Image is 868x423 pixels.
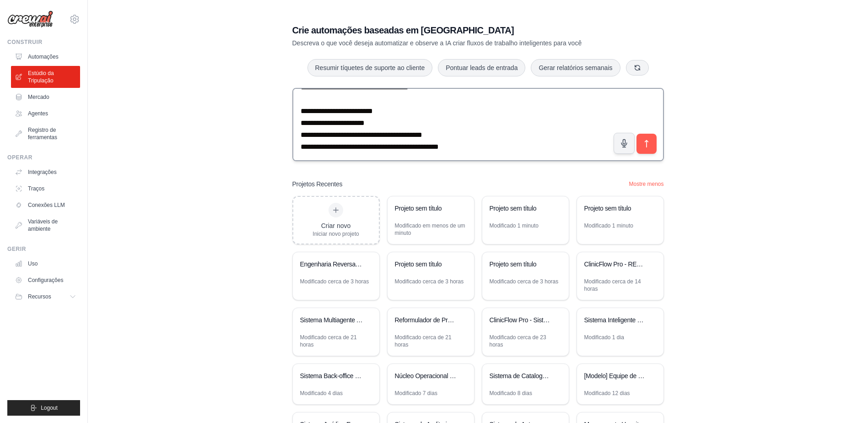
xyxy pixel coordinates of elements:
div: Widget de chat [822,379,868,423]
div: Modificado cerca de 23 horas [490,334,561,348]
font: Mercado [28,93,49,101]
div: Reformulador de Prompts OpenAI [395,315,458,325]
div: Projeto sem título [490,260,552,269]
a: Mercado [11,90,80,104]
div: Modificado 7 dias [395,390,437,397]
div: Modificado cerca de 3 horas [300,278,369,285]
img: Logotipo [7,11,53,28]
font: Automações [28,53,59,60]
a: Automações [11,49,80,64]
a: Agentes [11,106,80,121]
a: Conexões LLM [11,198,80,212]
a: Estúdio da Tripulação [11,66,80,88]
div: Operar [7,154,80,161]
button: Mostre menos [629,180,663,188]
button: Pontuar leads de entrada [438,59,525,76]
div: Projeto sem título [490,204,552,213]
div: Sistema de Catalogação de Favoritos [490,371,552,380]
span: Recursos [28,293,51,300]
h3: Projetos Recentes [292,179,343,189]
div: Sistema Multiagente Advocacia - LegalOps AI [300,315,363,325]
div: Modificado 12 dias [584,390,630,397]
a: Integrações [11,165,80,179]
div: Projeto sem título [395,204,458,213]
a: Variáveis de ambiente [11,214,80,236]
div: Modificado 1 minuto [490,222,539,229]
font: Traços [28,185,44,192]
div: Construir [7,38,80,46]
div: Gerir [7,245,80,253]
h1: Crie automações baseadas em [GEOGRAPHIC_DATA] [292,24,600,37]
iframe: Chat Widget [822,379,868,423]
div: [Modelo] Equipe de Lead Scoring e Estratégia [584,371,647,380]
font: Estúdio da Tripulação [28,70,76,84]
div: Engenharia Reversa Ética - Moda Musical Growth [300,260,363,269]
div: Modificado cerca de 14 horas [584,278,656,293]
button: Click to speak your automation idea [614,133,635,154]
div: Núcleo Operacional Jurídico - Automação Administrativa [395,371,458,380]
a: Registro de ferramentas [11,123,80,145]
font: Configurações [28,277,63,284]
div: Modificado 1 minuto [584,222,633,229]
font: Uso [28,260,38,267]
font: Registro de ferramentas [28,126,76,141]
button: Logout [7,400,80,416]
div: Modificado cerca de 21 horas [395,334,467,348]
div: Modificado 1 dia [584,334,624,341]
div: Modificado 8 dias [490,390,532,397]
div: Projeto sem título [584,204,647,213]
div: Sistema Back-office Hospitalar CrewAI [300,371,363,380]
div: Modificado 4 dias [300,390,343,397]
div: Iniciar novo projeto [313,230,359,238]
div: Modificado cerca de 21 horas [300,334,372,348]
span: Logout [41,404,58,412]
div: Criar novo [313,221,359,230]
button: Get new suggestions [626,60,649,76]
div: Modificado cerca de 3 horas [490,278,559,285]
div: ClinicFlow Pro - Sistema Integrado de Operações Clínicas 24h [490,315,552,325]
button: Resumir tíquetes de suporte ao cliente [307,59,433,76]
a: Uso [11,256,80,271]
font: Variáveis de ambiente [28,218,76,233]
a: Traços [11,181,80,196]
font: Integrações [28,168,57,176]
div: Projeto sem título [395,260,458,269]
div: ClinicFlow Pro - RECONSTRUÇÃO LIMPA [584,260,647,269]
font: Conexões LLM [28,201,65,209]
div: Sistema Inteligente de Leilões Judiciais - AuctionAI [584,315,647,325]
font: Agentes [28,110,48,117]
a: Configurações [11,273,80,287]
div: Modificado em menos de um minuto [395,222,467,237]
button: Recursos [11,289,80,304]
p: Descreva o que você deseja automatizar e observe a IA criar fluxos de trabalho inteligentes para ... [292,38,600,48]
button: Gerar relatórios semanais [531,59,620,76]
div: Modificado cerca de 3 horas [395,278,464,285]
